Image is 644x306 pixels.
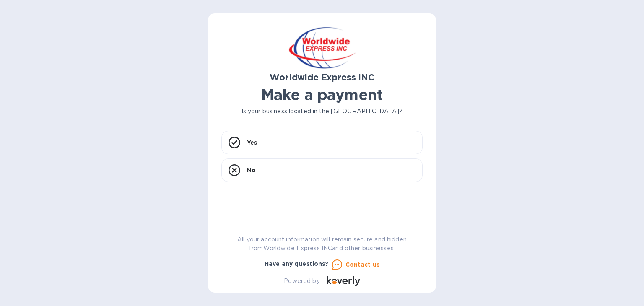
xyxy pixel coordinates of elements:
[345,261,380,268] u: Contact us
[265,260,329,267] b: Have any questions?
[270,72,374,83] b: Worldwide Express INC
[221,107,423,116] p: Is your business located in the [GEOGRAPHIC_DATA]?
[247,138,257,147] p: Yes
[247,166,256,174] p: No
[221,235,423,253] p: All your account information will remain secure and hidden from Worldwide Express INC and other b...
[221,86,423,104] h1: Make a payment
[284,277,319,285] p: Powered by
